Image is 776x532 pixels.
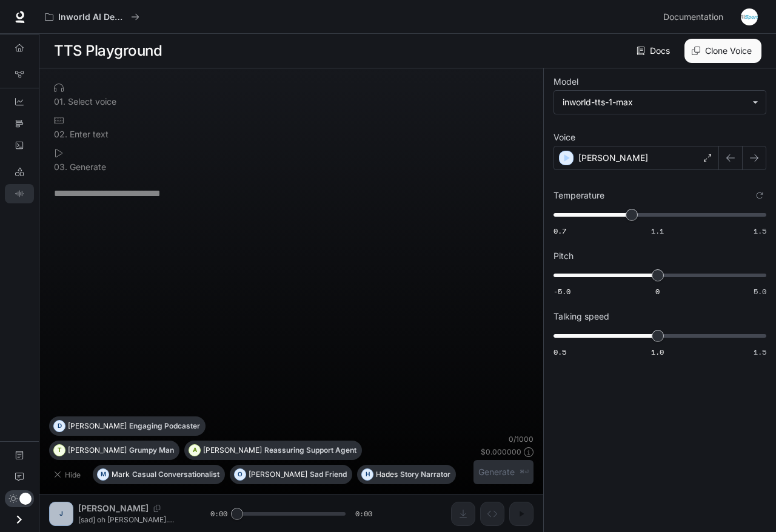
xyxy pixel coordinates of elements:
[554,347,566,357] span: 0.5
[184,441,362,460] button: A[PERSON_NAME]Reassuring Support Agent
[554,91,766,114] div: inworld-tts-1-max
[563,96,746,108] div: inworld-tts-1-max
[93,465,225,484] button: MMarkCasual Conversationalist
[754,226,766,236] span: 1.5
[753,189,766,202] button: Reset to default
[67,163,106,171] p: Generate
[554,226,566,236] span: 0.7
[655,286,660,297] span: 0
[132,471,219,478] p: Casual Conversationalist
[509,434,533,444] p: 0 / 1000
[741,8,758,25] img: User avatar
[54,163,67,171] p: 0 3 .
[5,38,34,57] a: Overview
[554,252,574,260] p: Pitch
[68,447,127,454] p: [PERSON_NAME]
[98,465,109,484] div: M
[5,445,34,465] a: Documentation
[5,507,33,532] button: Open drawer
[68,422,127,430] p: [PERSON_NAME]
[189,441,200,460] div: A
[58,12,126,22] p: Inworld AI Demos
[5,92,34,111] a: Dashboards
[49,441,179,460] button: T[PERSON_NAME]Grumpy Man
[376,471,398,478] p: Hades
[5,136,34,155] a: Logs
[754,347,766,357] span: 1.5
[554,191,604,200] p: Temperature
[112,471,130,478] p: Mark
[264,447,356,454] p: Reassuring Support Agent
[651,226,664,236] span: 1.1
[554,133,575,142] p: Voice
[578,152,648,164] p: [PERSON_NAME]
[54,97,65,106] p: 0 1 .
[684,39,761,63] button: Clone Voice
[203,447,262,454] p: [PERSON_NAME]
[65,97,116,106] p: Select voice
[5,162,34,182] a: LLM Playground
[400,471,450,478] p: Story Narrator
[54,39,162,63] h1: TTS Playground
[5,114,34,133] a: Traces
[634,39,675,63] a: Docs
[737,5,761,29] button: User avatar
[129,422,200,430] p: Engaging Podcaster
[54,416,65,436] div: D
[362,465,373,484] div: H
[54,130,67,139] p: 0 2 .
[67,130,109,139] p: Enter text
[5,467,34,487] a: Feedback
[230,465,352,484] button: O[PERSON_NAME]Sad Friend
[19,491,32,505] span: Dark mode toggle
[554,77,578,86] p: Model
[49,416,206,436] button: D[PERSON_NAME]Engaging Podcaster
[554,312,609,321] p: Talking speed
[5,184,34,203] a: TTS Playground
[554,286,570,297] span: -5.0
[54,441,65,460] div: T
[481,447,521,457] p: $ 0.000000
[235,465,246,484] div: O
[39,5,145,29] button: All workspaces
[129,447,174,454] p: Grumpy Man
[49,465,88,484] button: Hide
[663,10,723,25] span: Documentation
[754,286,766,297] span: 5.0
[357,465,456,484] button: HHadesStory Narrator
[651,347,664,357] span: 1.0
[310,471,347,478] p: Sad Friend
[658,5,732,29] a: Documentation
[249,471,307,478] p: [PERSON_NAME]
[5,65,34,84] a: Graph Registry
